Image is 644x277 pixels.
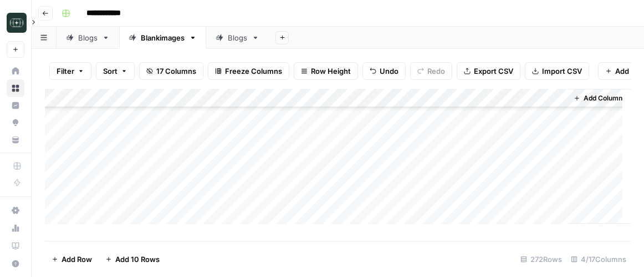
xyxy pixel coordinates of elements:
[206,27,269,49] a: Blogs
[62,254,92,265] span: Add Row
[7,255,24,273] button: Help + Support
[7,219,24,237] a: Usage
[139,62,203,80] button: 17 Columns
[115,254,160,265] span: Add 10 Rows
[7,131,24,149] a: Your Data
[141,32,185,43] div: Blankimages
[457,62,520,80] button: Export CSV
[7,9,24,37] button: Workspace: Catalyst
[427,66,445,77] span: Redo
[311,66,351,77] span: Row Height
[362,62,406,80] button: Undo
[57,27,119,49] a: Blogs
[380,66,398,77] span: Undo
[99,250,166,268] button: Add 10 Rows
[7,13,27,33] img: Catalyst Logo
[566,250,631,268] div: 4/17 Columns
[119,27,206,49] a: Blankimages
[45,250,99,268] button: Add Row
[410,62,452,80] button: Redo
[7,237,24,255] a: Learning Hub
[7,97,24,114] a: Insights
[78,32,98,43] div: Blogs
[103,66,117,77] span: Sort
[7,62,24,80] a: Home
[525,62,589,80] button: Import CSV
[7,79,24,97] a: Browse
[156,66,196,77] span: 17 Columns
[542,66,582,77] span: Import CSV
[7,114,24,132] a: Opportunities
[294,62,358,80] button: Row Height
[584,93,622,103] span: Add Column
[474,66,513,77] span: Export CSV
[57,66,74,77] span: Filter
[96,62,135,80] button: Sort
[516,250,566,268] div: 272 Rows
[569,91,627,105] button: Add Column
[208,62,289,80] button: Freeze Columns
[49,62,91,80] button: Filter
[228,32,247,43] div: Blogs
[225,66,282,77] span: Freeze Columns
[7,202,24,219] a: Settings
